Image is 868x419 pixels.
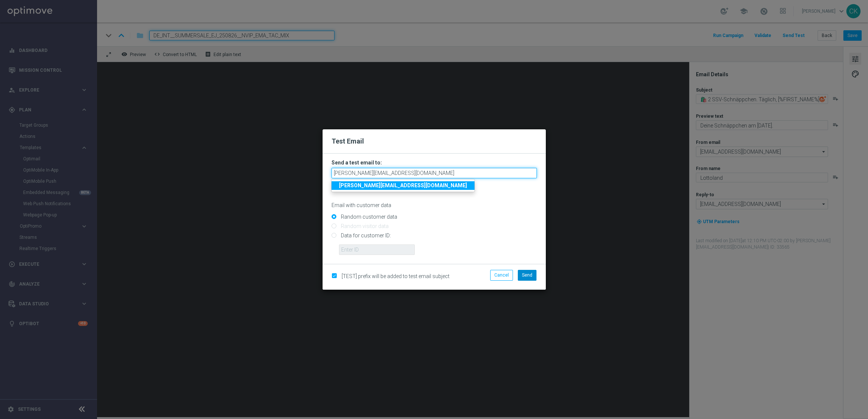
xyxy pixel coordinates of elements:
h3: Send a test email to: [332,159,537,166]
a: [PERSON_NAME][EMAIL_ADDRESS][DOMAIN_NAME] [332,181,475,190]
span: [TEST] prefix will be added to test email subject [342,273,449,279]
strong: [PERSON_NAME][EMAIL_ADDRESS][DOMAIN_NAME] [339,182,467,188]
label: Random customer data [339,213,397,220]
p: Email with customer data [332,202,537,209]
h2: Test Email [332,137,537,146]
span: Send [522,272,532,278]
button: Send [518,270,536,280]
button: Cancel [490,270,513,280]
input: Enter ID [339,244,415,255]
